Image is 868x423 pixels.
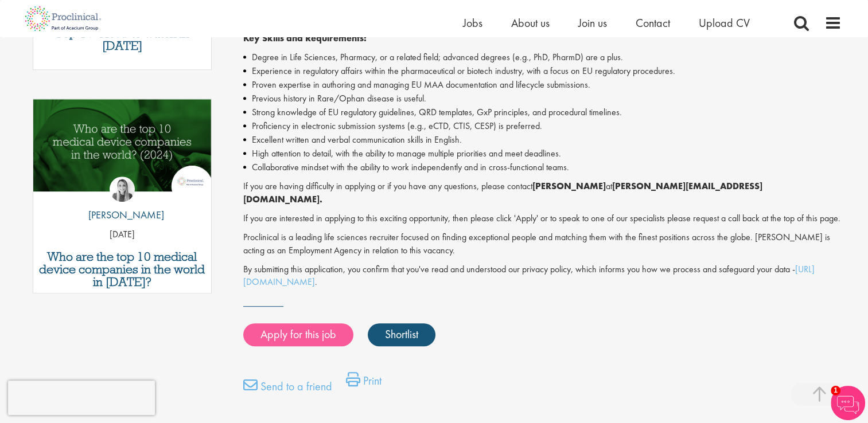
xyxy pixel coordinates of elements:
[33,99,212,201] a: Link to a post
[243,78,842,92] li: Proven expertise in authoring and managing EU MAA documentation and lifecycle submissions.
[831,386,840,395] span: 1
[243,160,842,174] li: Collaborative mindset with the ability to work independently and in cross-functional teams.
[243,263,815,288] a: [URL][DOMAIN_NAME]
[831,386,865,420] img: Chatbot
[80,177,164,228] a: Hannah Burke [PERSON_NAME]
[243,119,842,133] li: Proficiency in electronic submission systems (e.g., eCTD, CTIS, CESP) is preferred.
[33,99,212,191] img: Top 10 Medical Device Companies 2024
[243,180,762,205] strong: [PERSON_NAME][EMAIL_ADDRESS][DOMAIN_NAME].
[39,250,206,288] a: Who are the top 10 medical device companies in the world in [DATE]?
[368,323,435,346] a: Shortlist
[243,32,367,44] strong: Key Skills and Requirements:
[243,64,842,78] li: Experience in regulatory affairs within the pharmaceutical or biotech industry, with a focus on E...
[346,372,382,395] a: Print
[636,15,670,30] a: Contact
[39,27,206,52] a: Top 10 CROs to watch in [DATE]
[243,263,842,289] p: By submitting this application, you confirm that you've read and understood our privacy policy, w...
[110,177,135,202] img: Hannah Burke
[243,180,842,206] p: If you are having difficulty in applying or if you have any questions, please contact at
[243,50,842,64] li: Degree in Life Sciences, Pharmacy, or a related field; advanced degrees (e.g., PhD, PharmD) are a...
[80,207,164,222] p: [PERSON_NAME]
[33,228,212,241] p: [DATE]
[532,180,606,192] strong: [PERSON_NAME]
[243,147,842,160] li: High attention to detail, with the ability to manage multiple priorities and meet deadlines.
[243,323,353,346] a: Apply for this job
[243,92,842,105] li: Previous history in Rare/Ophan disease is useful.
[243,378,332,401] a: Send to a friend
[463,15,482,30] a: Jobs
[578,15,607,30] a: Join us
[511,15,550,30] a: About us
[8,381,155,415] iframe: reCAPTCHA
[243,105,842,119] li: Strong knowledge of EU regulatory guidelines, QRD templates, GxP principles, and procedural timel...
[699,15,750,30] a: Upload CV
[243,231,842,257] p: Proclinical is a leading life sciences recruiter focused on finding exceptional people and matchi...
[243,212,842,225] p: If you are interested in applying to this exciting opportunity, then please click 'Apply' or to s...
[243,133,842,147] li: Excellent written and verbal communication skills in English.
